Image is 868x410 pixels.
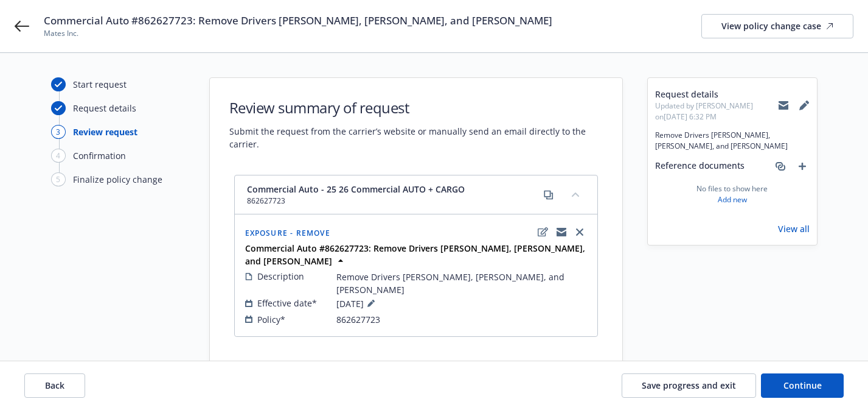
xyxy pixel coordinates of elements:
[773,159,788,174] a: associate
[245,242,585,267] strong: Commercial Auto #862627723: Remove Drivers [PERSON_NAME], [PERSON_NAME], and [PERSON_NAME]
[73,78,127,91] div: Start request
[44,28,552,39] span: Mates Inc.
[541,188,556,202] a: copy
[257,297,317,309] span: Effective date*
[336,270,587,296] span: Remove Drivers [PERSON_NAME], [PERSON_NAME], and [PERSON_NAME]
[572,225,587,239] a: close
[795,159,810,174] a: add
[51,125,66,139] div: 3
[229,97,603,118] h1: Review summary of request
[655,88,778,101] span: Request details
[73,125,137,138] div: Review request
[247,183,465,196] span: Commercial Auto - 25 26 Commercial AUTO + CARGO
[696,183,768,194] span: No files to show here
[761,373,844,398] button: Continue
[655,101,778,122] span: Updated by [PERSON_NAME] on [DATE] 6:32 PM
[229,125,603,150] span: Submit the request from the carrier’s website or manually send an email directly to the carrier.
[783,380,822,391] span: Continue
[51,149,66,163] div: 4
[257,270,304,283] span: Description
[701,14,853,38] a: View policy change case
[245,228,330,238] span: Exposure - Remove
[235,175,597,214] div: Commercial Auto - 25 26 Commercial AUTO + CARGO862627723copycollapse content
[51,172,66,186] div: 5
[336,296,378,311] span: [DATE]
[73,173,162,186] div: Finalize policy change
[778,222,810,235] a: View all
[45,380,64,391] span: Back
[73,149,126,162] div: Confirmation
[721,15,833,38] div: View policy change case
[257,313,285,326] span: Policy*
[536,225,550,239] a: edit
[24,373,85,398] button: Back
[622,373,756,398] button: Save progress and exit
[44,13,552,28] span: Commercial Auto #862627723: Remove Drivers [PERSON_NAME], [PERSON_NAME], and [PERSON_NAME]
[247,196,465,207] span: 862627723
[655,159,745,174] span: Reference documents
[642,380,736,391] span: Save progress and exit
[655,130,810,152] span: Remove Drivers [PERSON_NAME], [PERSON_NAME], and [PERSON_NAME]
[566,185,585,204] button: collapse content
[336,313,380,326] span: 862627723
[73,102,136,115] div: Request details
[718,194,747,205] a: Add new
[554,225,569,239] a: copyLogging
